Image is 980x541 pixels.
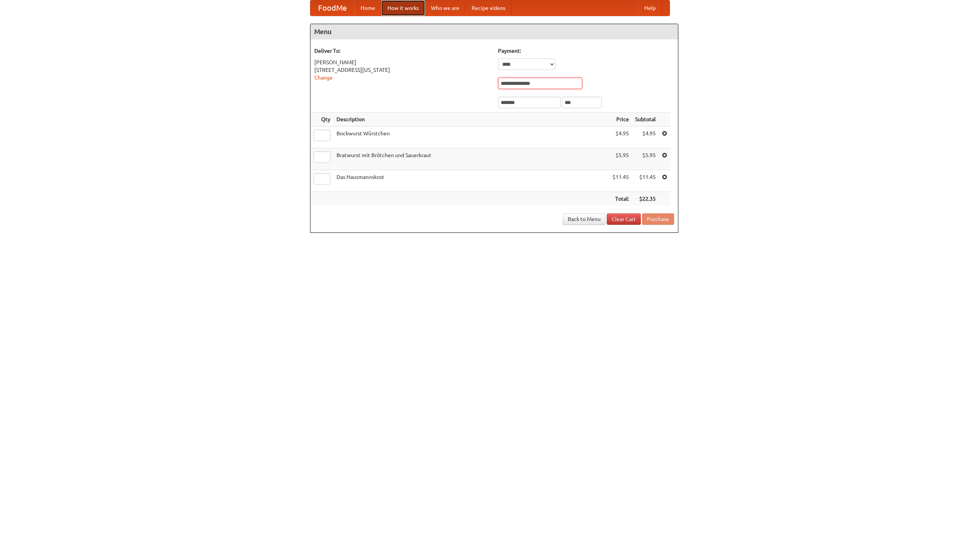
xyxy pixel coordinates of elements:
[563,213,606,225] a: Back to Menu
[333,170,609,192] td: Das Hausmannskost
[333,127,609,148] td: Bockwurst Würstchen
[642,213,674,225] button: Purchase
[638,0,662,16] a: Help
[314,66,490,74] div: [STREET_ADDRESS][US_STATE]
[632,112,659,127] th: Subtotal
[314,75,333,81] a: Change
[465,0,511,16] a: Recipe videos
[609,192,632,206] th: Total:
[632,192,659,206] th: $22.35
[310,0,354,16] a: FoodMe
[607,213,641,225] a: Clear Cart
[381,0,425,16] a: How it works
[425,0,465,16] a: Who we are
[314,58,490,66] div: [PERSON_NAME]
[314,47,490,55] h5: Deliver To:
[632,127,659,148] td: $4.95
[609,148,632,170] td: $5.95
[632,148,659,170] td: $5.95
[609,170,632,192] td: $11.45
[310,112,333,127] th: Qty
[333,112,609,127] th: Description
[609,127,632,148] td: $4.95
[333,148,609,170] td: Bratwurst mit Brötchen und Sauerkraut
[498,47,674,55] h5: Payment:
[632,170,659,192] td: $11.45
[609,112,632,127] th: Price
[354,0,381,16] a: Home
[310,24,678,39] h4: Menu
